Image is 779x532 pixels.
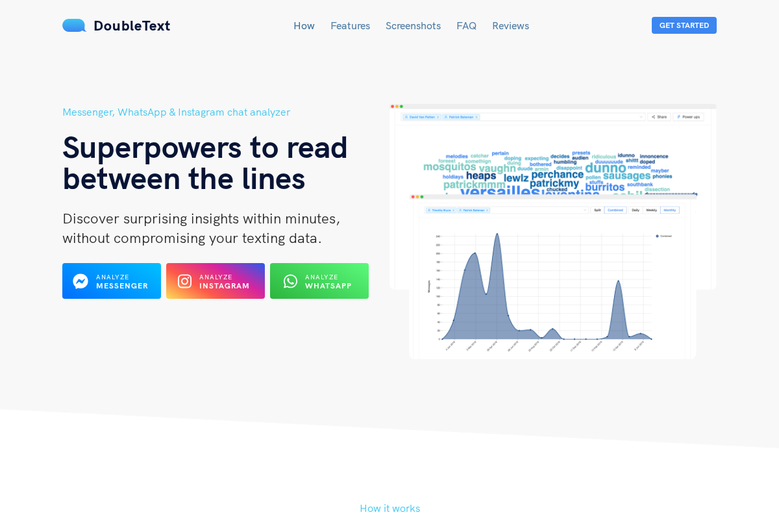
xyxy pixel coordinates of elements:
[199,281,250,290] b: Instagram
[199,273,232,281] span: Analyze
[389,104,717,359] img: hero
[270,263,369,299] button: Analyze WhatsApp
[62,19,87,32] img: mS3x8y1f88AAAAABJRU5ErkJggg==
[166,263,265,299] button: Analyze Instagram
[62,500,717,516] h5: How it works
[62,229,322,247] span: without compromising your texting data.
[96,273,129,281] span: Analyze
[386,19,441,32] a: Screenshots
[62,16,171,34] a: DoubleText
[62,263,161,299] button: Analyze Messenger
[166,280,265,292] a: Analyze Instagram
[62,209,340,227] span: Discover surprising insights within minutes,
[652,17,717,34] button: Get Started
[62,104,389,120] h5: Messenger, WhatsApp & Instagram chat analyzer
[330,19,370,32] a: Features
[456,19,476,32] a: FAQ
[492,19,529,32] a: Reviews
[62,158,306,197] span: between the lines
[305,281,352,290] b: WhatsApp
[62,280,161,292] a: Analyze Messenger
[96,281,148,290] b: Messenger
[305,273,338,281] span: Analyze
[270,280,369,292] a: Analyze WhatsApp
[93,16,171,34] span: DoubleText
[62,127,349,166] span: Superpowers to read
[293,19,315,32] a: How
